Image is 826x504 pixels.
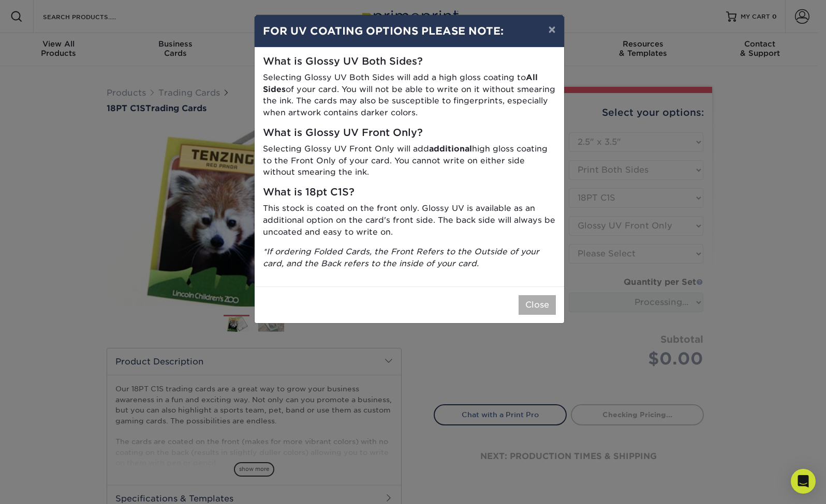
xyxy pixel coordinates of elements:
[791,469,816,494] div: Open Intercom Messenger
[263,143,556,178] p: Selecting Glossy UV Front Only will add high gloss coating to the Front Only of your card. You ca...
[263,72,538,94] strong: All Sides
[540,15,564,44] button: ×
[263,72,556,119] p: Selecting Glossy UV Both Sides will add a high gloss coating to of your card. You will not be abl...
[429,144,472,154] strong: additional
[263,203,556,238] p: This stock is coated on the front only. Glossy UV is available as an additional option on the car...
[263,56,556,68] h5: What is Glossy UV Both Sides?
[519,295,556,315] button: Close
[263,23,556,39] h4: FOR UV COATING OPTIONS PLEASE NOTE:
[263,247,539,268] i: *If ordering Folded Cards, the Front Refers to the Outside of your card, and the Back refers to t...
[263,187,556,198] h5: What is 18pt C1S?
[263,127,556,139] h5: What is Glossy UV Front Only?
